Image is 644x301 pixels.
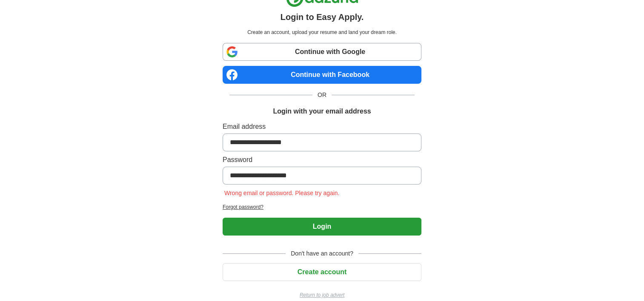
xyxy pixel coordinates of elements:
[280,11,364,23] h1: Login to Easy Apply.
[286,249,358,258] span: Don't have an account?
[223,190,341,196] span: Wrong email or password. Please try again.
[223,203,421,211] a: Forgot password?
[223,291,421,299] a: Return to job advert
[312,91,332,99] span: OR
[273,106,371,116] h1: Login with your email address
[223,122,421,132] label: Email address
[223,268,421,275] a: Create account
[223,155,421,165] label: Password
[223,43,421,61] a: Continue with Google
[224,28,420,36] p: Create an account, upload your resume and land your dream role.
[223,263,421,281] button: Create account
[223,218,421,236] button: Login
[223,66,421,84] a: Continue with Facebook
